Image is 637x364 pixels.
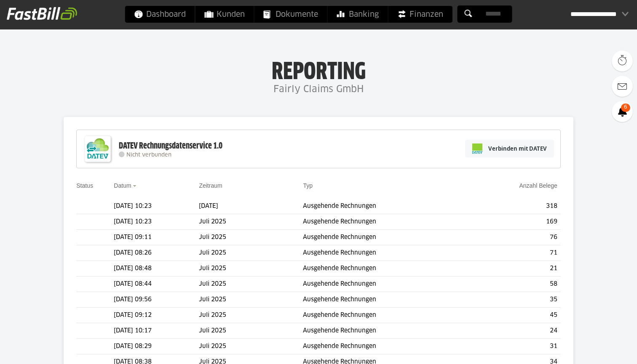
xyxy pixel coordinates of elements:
[468,323,561,339] td: 24
[398,6,443,23] span: Finanzen
[468,292,561,308] td: 35
[199,230,303,245] td: Juli 2025
[468,199,561,214] td: 318
[337,6,379,23] span: Banking
[303,323,468,339] td: Ausgehende Rechnungen
[468,214,561,230] td: 169
[133,185,138,187] img: sort_desc.gif
[468,339,561,354] td: 31
[303,261,468,276] td: Ausgehende Rechnungen
[468,276,561,292] td: 58
[468,245,561,261] td: 71
[125,6,195,23] a: Dashboard
[468,261,561,276] td: 21
[303,199,468,214] td: Ausgehende Rechnungen
[114,199,199,214] td: [DATE] 10:23
[303,230,468,245] td: Ausgehende Rechnungen
[519,182,557,189] a: Anzahl Belege
[303,182,313,189] a: Typ
[114,292,199,308] td: [DATE] 09:56
[199,182,222,189] a: Zeitraum
[303,308,468,323] td: Ausgehende Rechnungen
[114,214,199,230] td: [DATE] 10:23
[195,6,254,23] a: Kunden
[81,132,115,166] img: DATEV-Datenservice Logo
[199,308,303,323] td: Juli 2025
[114,339,199,354] td: [DATE] 08:29
[303,339,468,354] td: Ausgehende Rechnungen
[119,141,222,151] div: DATEV Rechnungsdatenservice 1.0
[199,323,303,339] td: Juli 2025
[126,152,171,158] span: Nicht verbunden
[114,308,199,323] td: [DATE] 09:12
[472,143,482,154] img: pi-datev-logo-farbig-24.svg
[303,214,468,230] td: Ausgehende Rechnungen
[114,245,199,261] td: [DATE] 08:26
[134,6,186,23] span: Dashboard
[76,182,93,189] a: Status
[199,276,303,292] td: Juli 2025
[571,339,629,360] iframe: Öffnet ein Widget, in dem Sie weitere Informationen finden
[84,59,553,81] h1: Reporting
[199,199,303,214] td: [DATE]
[114,182,131,189] a: Datum
[488,144,547,153] span: Verbinden mit DATEV
[465,140,554,157] a: Verbinden mit DATEV
[468,230,561,245] td: 76
[388,6,452,23] a: Finanzen
[328,6,388,23] a: Banking
[303,276,468,292] td: Ausgehende Rechnungen
[199,261,303,276] td: Juli 2025
[468,308,561,323] td: 45
[612,101,633,122] a: 6
[303,292,468,308] td: Ausgehende Rechnungen
[254,6,327,23] a: Dokumente
[114,276,199,292] td: [DATE] 08:44
[114,261,199,276] td: [DATE] 08:48
[621,104,630,112] span: 6
[199,339,303,354] td: Juli 2025
[199,292,303,308] td: Juli 2025
[114,323,199,339] td: [DATE] 10:17
[114,230,199,245] td: [DATE] 09:11
[303,245,468,261] td: Ausgehende Rechnungen
[7,7,77,20] img: fastbill_logo_white.png
[205,6,245,23] span: Kunden
[199,245,303,261] td: Juli 2025
[264,6,318,23] span: Dokumente
[199,214,303,230] td: Juli 2025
